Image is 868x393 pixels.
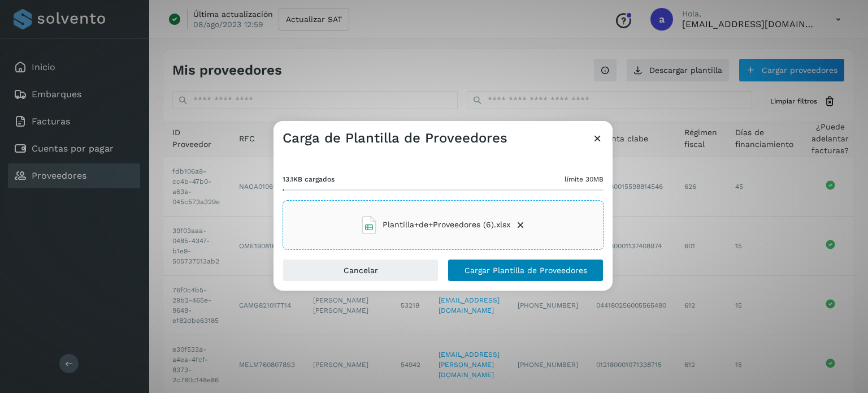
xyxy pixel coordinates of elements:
[383,219,510,231] span: Plantilla+de+Proveedores (6).xlsx
[283,130,507,146] h3: Carga de Plantilla de Proveedores
[448,259,604,282] button: Cargar Plantilla de Proveedores
[344,266,378,274] span: Cancelar
[465,266,587,274] span: Cargar Plantilla de Proveedores
[283,174,335,184] span: 13.1KB cargados
[565,174,604,184] span: límite 30MB
[283,259,439,282] button: Cancelar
